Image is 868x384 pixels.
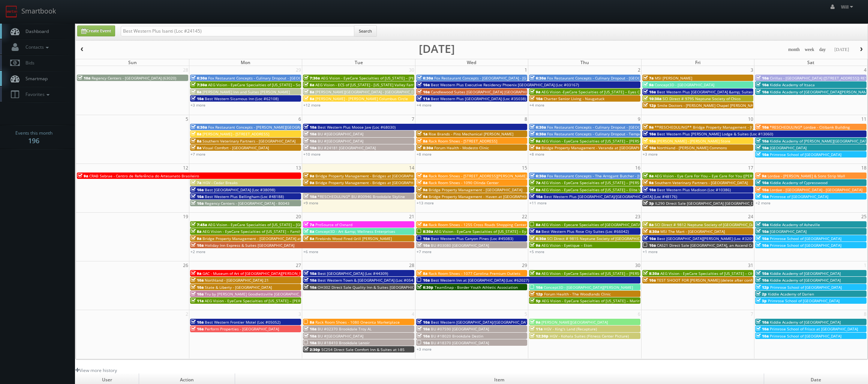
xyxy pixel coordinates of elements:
[530,124,546,130] span: 6:30a
[191,229,201,234] span: 8a
[318,145,376,150] span: BU #24181 [GEOGRAPHIC_DATA]
[657,103,784,108] span: Smile Doctors - [PERSON_NAME] Chapel [PERSON_NAME] Orthodontics
[756,187,769,192] span: 10a
[643,271,659,276] span: 8:30a
[770,319,841,325] span: Kiddie Academy of [GEOGRAPHIC_DATA]
[643,131,656,136] span: 10a
[655,173,775,178] span: AEG Vision - Eye Care For You – Eye Care For You ([PERSON_NAME])
[315,173,429,178] span: Bridge Property Management - Bridges at [GEOGRAPHIC_DATA]
[205,291,311,297] span: Tru by [PERSON_NAME] Goodlettsville [GEOGRAPHIC_DATA]
[191,131,201,136] span: 8a
[429,173,527,178] span: Rack Room Shoes - [STREET_ADDRESS][PERSON_NAME]
[541,138,676,144] span: AEG Vision - EyeCare Specialties of [US_STATE] – [PERSON_NAME] Eye Care
[544,326,597,331] span: HGV - King's Land (Recapture)
[304,271,316,276] span: 10a
[304,326,316,331] span: 10a
[318,124,396,130] span: Best Western Plus Moose Jaw (Loc #68030)
[205,319,280,325] span: Best Western Frontier Motel (Loc #05052)
[417,89,430,94] span: 10a
[417,222,427,227] span: 8a
[530,236,546,241] span: 8:30a
[434,75,559,81] span: Fox Restaurant Concepts - [GEOGRAPHIC_DATA] - [GEOGRAPHIC_DATA]
[304,145,316,150] span: 10a
[655,222,760,227] span: SCI Direct # 9812 Neptune Society of [GEOGRAPHIC_DATA]
[530,298,541,303] span: 5p
[318,333,363,339] span: BU #[GEOGRAPHIC_DATA]
[431,236,513,241] span: Best Western Plus Canyon Pines (Loc #45083)
[657,277,818,283] span: TEST SHOOT FOR [PERSON_NAME] (delete after confirming Smartbook is working for her)
[657,89,777,94] span: Best Western Plus [GEOGRAPHIC_DATA] &amp; Suites (Loc #44475)
[643,124,654,130] span: 9a
[22,28,49,34] span: Dashboard
[22,91,51,97] span: Favorites
[304,194,316,199] span: 10a
[304,180,314,185] span: 9a
[417,236,430,241] span: 10a
[530,285,543,290] span: 10a
[643,249,658,254] a: +1 more
[429,131,513,136] span: Rise Brands - Pins Mechanical [PERSON_NAME]
[315,180,429,185] span: Bridge Property Management - Bridges at [GEOGRAPHIC_DATA]
[429,271,520,276] span: Rack Room Shoes - 1077 Carolina Premium Outlets
[756,200,771,205] a: +2 more
[756,298,767,303] span: 3p
[756,152,769,157] span: 10a
[417,229,433,234] span: 8:30a
[541,187,699,192] span: AEG Vision - EyeCare Specialties of [US_STATE] – Elite Vision Care ([GEOGRAPHIC_DATA])
[190,151,205,157] a: +7 more
[544,96,604,101] span: Charter Senior Living - Naugatuck
[663,96,741,101] span: SCI Direct # 9795 Neptune Society of Chico
[75,367,117,373] a: View more history
[770,236,841,241] span: Primrose School of [GEOGRAPHIC_DATA]
[530,194,543,199] span: 10a
[529,200,547,205] a: +11 more
[417,243,430,248] span: 10a
[417,249,432,254] a: +7 more
[768,298,840,303] span: Primrose School of [GEOGRAPHIC_DATA]
[304,229,314,234] span: 8a
[205,194,284,199] span: Best Western Plus Bellingham (Loc #48188)
[205,243,294,248] span: Holiday Inn Express & Suites [GEOGRAPHIC_DATA]
[303,102,321,108] a: +12 more
[802,45,817,54] button: week
[544,194,677,199] span: Best Western Plus [GEOGRAPHIC_DATA]/[GEOGRAPHIC_DATA] (Loc #48176)
[756,271,769,276] span: 10a
[643,180,654,185] span: 9a
[191,124,207,130] span: 6:30a
[643,151,658,157] a: +3 more
[770,222,820,227] span: Kiddie Academy of Asheville
[541,145,656,150] span: Bridge Property Management - Veranda at [GEOGRAPHIC_DATA]
[655,201,828,206] span: IL290 Direct Sale [GEOGRAPHIC_DATA] [GEOGRAPHIC_DATA][PERSON_NAME][GEOGRAPHIC_DATA]
[304,347,320,352] span: 2:30p
[643,75,654,81] span: 7a
[530,75,546,81] span: 6:30a
[417,194,427,199] span: 9a
[191,194,204,199] span: 10a
[431,96,526,101] span: Best Western Plus [GEOGRAPHIC_DATA] (Loc #35038)
[786,45,802,54] button: month
[318,277,419,283] span: Best Western Town & [GEOGRAPHIC_DATA] (Loc #05423)
[529,102,544,108] a: +4 more
[78,75,90,81] span: 10a
[655,82,714,87] span: Concept3D - [GEOGRAPHIC_DATA]
[304,124,316,130] span: 10a
[202,271,339,276] span: GAC - Museum of Art of [GEOGRAPHIC_DATA][PERSON_NAME] (second shoot)
[655,75,692,81] span: MSI [PERSON_NAME]
[417,271,427,276] span: 8a
[756,222,769,227] span: 10a
[756,75,769,81] span: 10a
[756,138,769,144] span: 10a
[318,271,388,276] span: Best [GEOGRAPHIC_DATA] (Loc #44309)
[190,102,205,108] a: +3 more
[756,145,769,150] span: 10a
[205,201,289,206] span: Regency Centers - [GEOGRAPHIC_DATA] - 80043
[121,26,354,36] input: Search for Events
[208,82,348,87] span: AEG Vision - EyeCare Specialties of [US_STATE] – Southwest Orlando Eye Care
[756,285,769,290] span: 12p
[643,82,654,87] span: 9a
[657,187,731,192] span: Best Western Plus Madison (Loc #10386)
[22,44,51,50] span: Contacts
[318,326,372,331] span: BU #02370 Brookdale Troy AL
[643,138,656,144] span: 10a
[304,236,314,241] span: 8a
